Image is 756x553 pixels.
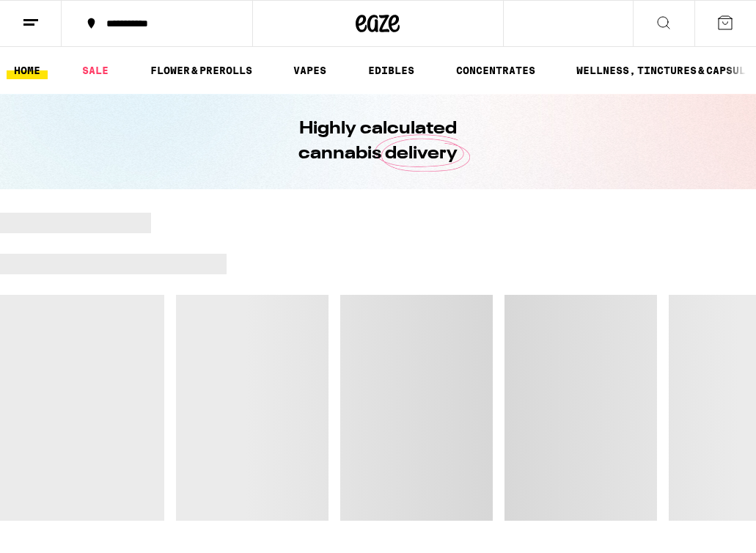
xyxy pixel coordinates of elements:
[7,62,48,79] a: HOME
[75,62,116,79] a: SALE
[286,62,334,79] a: VAPES
[257,117,499,166] h1: Highly calculated cannabis delivery
[449,62,543,79] a: CONCENTRATES
[143,62,260,79] a: FLOWER & PREROLLS
[361,62,422,79] a: EDIBLES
